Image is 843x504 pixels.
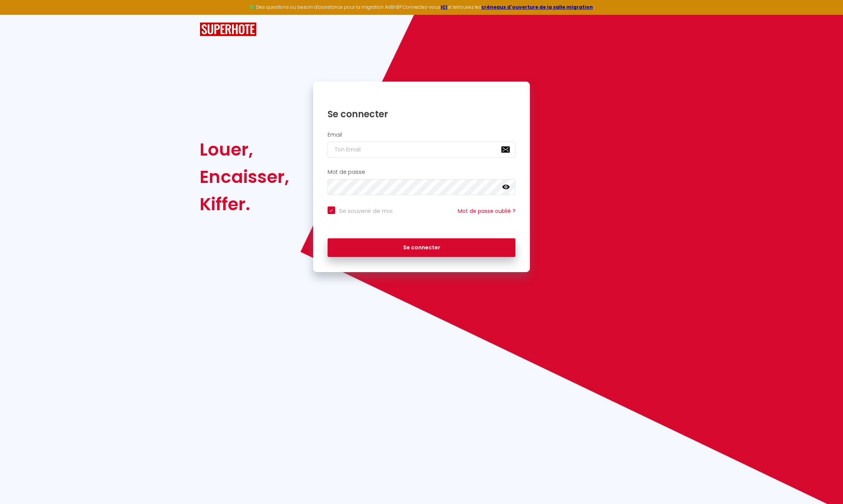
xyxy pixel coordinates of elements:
[200,22,257,36] img: SuperHote logo
[458,207,515,215] a: Mot de passe oublié ?
[481,4,593,10] a: créneaux d'ouverture de la salle migration
[328,169,516,175] h2: Mot de passe
[328,108,516,120] h1: Se connecter
[200,191,289,218] div: Kiffer.
[441,4,447,10] a: ICI
[328,142,516,157] input: Ton Email
[328,238,516,257] button: Se connecter
[200,136,289,163] div: Louer,
[328,132,516,138] h2: Email
[200,163,289,191] div: Encaisser,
